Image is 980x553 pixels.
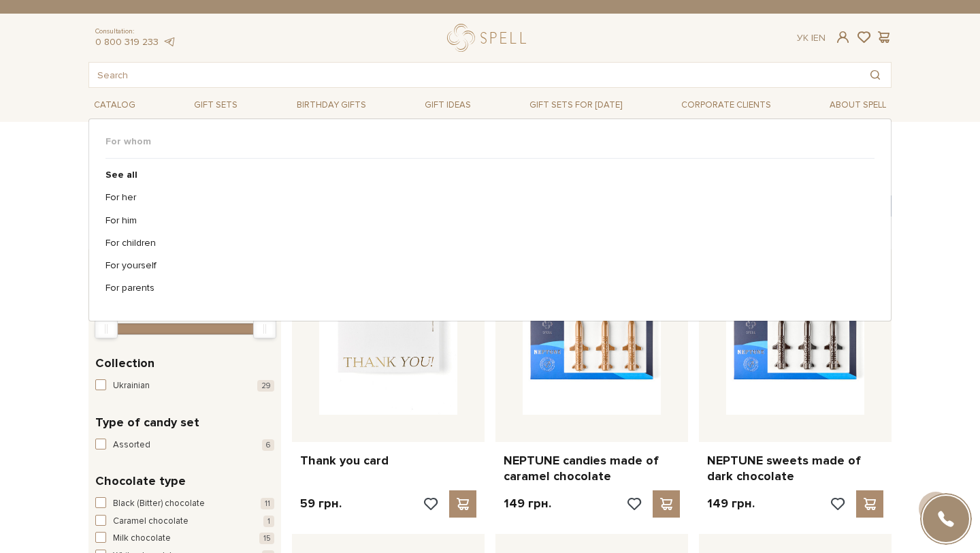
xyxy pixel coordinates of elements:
[262,439,274,451] span: 6
[95,413,199,432] span: Type of candy set
[261,498,274,509] span: 11
[253,319,276,338] div: Max
[419,95,476,116] span: Gift ideas
[88,95,141,116] span: Catalog
[95,354,154,373] span: Collection
[797,32,826,44] div: En
[676,93,777,116] a: Corporate clients
[113,379,150,393] span: Ukrainian
[105,282,864,294] a: For parents
[105,169,864,181] a: See all
[263,516,274,527] span: 1
[95,319,118,338] div: Min
[105,215,864,227] a: For him
[89,63,860,87] input: Search
[257,380,274,392] span: 29
[113,532,171,546] span: Milk chocolate
[95,532,274,546] button: Milk chocolate 15
[189,95,243,116] span: Gift sets
[95,27,176,36] span: Consultation:
[504,496,551,511] p: 149 грн.
[95,515,274,528] button: Caramel chocolate 1
[707,496,755,511] p: 149 грн.
[95,472,186,490] span: Chocolate type
[113,515,189,528] span: Caramel chocolate
[105,191,864,204] a: For her
[162,36,176,48] a: telegram
[88,118,892,321] div: Catalog
[447,24,532,52] a: logo
[860,63,891,87] button: Search
[319,276,457,415] img: Thank you card
[95,439,274,452] button: Assorted 6
[811,32,813,44] span: |
[113,497,205,511] span: Black (Bitter) chocolate
[524,93,627,116] a: Gift sets for [DATE]
[105,259,864,272] a: For yourself
[113,439,150,452] span: Assorted
[504,453,680,485] a: NEPTUNE candies made of caramel chocolate
[95,36,159,48] a: 0 800 319 233
[105,237,864,249] a: For children
[95,497,274,511] button: Black (Bitter) chocolate 11
[797,32,808,44] a: Ук
[824,95,892,116] span: About Spell
[300,496,342,511] p: 59 грн.
[300,453,476,469] a: Thank you card
[259,533,274,544] span: 15
[105,136,875,148] span: For whom
[707,453,883,485] a: NEPTUNE sweets made of dark chocolate
[105,169,137,180] b: See all
[291,95,372,116] span: Birthday gifts
[95,379,274,393] button: Ukrainian 29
